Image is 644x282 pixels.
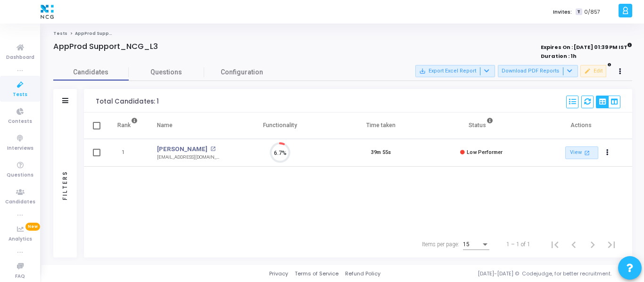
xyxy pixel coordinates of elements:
strong: Duration : 1h [541,52,577,60]
mat-icon: save_alt [419,68,426,74]
a: Privacy [269,270,288,278]
span: 0/857 [584,8,600,16]
button: Edit [580,65,606,77]
mat-select: Items per page: [463,242,489,248]
span: Questions [7,171,33,179]
span: 15 [463,241,470,248]
div: Name [157,120,173,130]
button: Download PDF Reports [498,65,578,77]
span: New [25,223,40,231]
a: Tests [53,31,67,36]
div: 1 – 1 of 1 [506,240,530,249]
a: Refund Policy [345,270,380,278]
span: AppProd Support_NCG_L3 [75,31,137,36]
div: Time taken [366,120,396,130]
div: [EMAIL_ADDRESS][DOMAIN_NAME] [157,154,220,161]
div: 39m 55s [371,149,391,157]
span: Contests [8,118,32,126]
button: Actions [601,146,614,160]
button: Export Excel Report [415,65,495,77]
button: Last page [602,235,621,254]
span: Questions [129,67,204,77]
span: Candidates [5,198,35,206]
button: Next page [583,235,602,254]
span: FAQ [15,273,25,281]
mat-icon: open_in_new [583,149,591,157]
div: Filters [61,133,69,237]
span: Configuration [221,67,263,77]
td: 1 [107,139,148,167]
h4: AppProd Support_NCG_L3 [53,42,158,51]
div: [DATE]-[DATE] © Codejudge, for better recruitment. [380,270,632,278]
th: Functionality [230,113,330,139]
div: Items per page: [422,240,459,249]
button: Previous page [564,235,583,254]
span: Candidates [53,67,129,77]
span: Low Performer [467,149,503,155]
strong: Expires On : [DATE] 01:39 PM IST [541,41,632,51]
label: Invites: [553,8,572,16]
span: Tests [13,91,27,99]
mat-icon: open_in_new [210,146,215,152]
a: Terms of Service [295,270,339,278]
a: [PERSON_NAME] [157,145,207,154]
nav: breadcrumb [53,31,632,37]
div: Total Candidates: 1 [96,98,159,105]
th: Actions [532,113,632,139]
a: View [565,146,598,159]
span: Dashboard [6,54,34,62]
button: First page [545,235,564,254]
div: View Options [596,96,620,108]
span: T [576,8,582,16]
mat-icon: edit [584,68,591,74]
span: Analytics [8,235,32,243]
th: Rank [107,113,148,139]
th: Status [431,113,531,139]
span: Interviews [7,145,33,153]
img: logo [38,2,56,21]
